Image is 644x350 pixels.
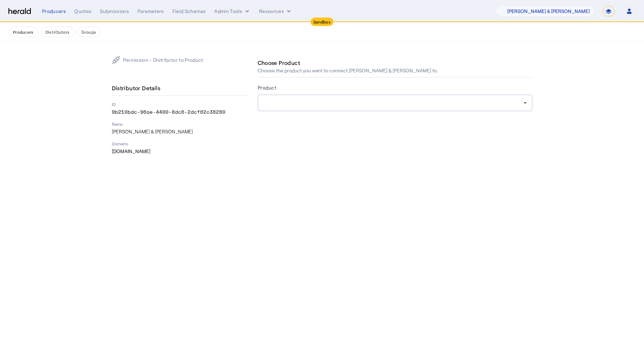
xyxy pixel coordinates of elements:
div: Sandbox [311,18,333,26]
p: [DOMAIN_NAME] [112,148,249,155]
button: internal dropdown menu [214,8,251,15]
button: Distributors [41,27,74,37]
p: Domains [112,141,249,146]
p: Permission - Distributor to Product [123,57,203,64]
button: Resources dropdown menu [259,8,292,15]
div: Submissions [100,8,129,15]
div: Field Schemas [172,8,206,15]
div: Producers [42,8,66,15]
p: [PERSON_NAME] & [PERSON_NAME] [112,128,249,135]
p: Choose the product you want to connect [PERSON_NAME] & [PERSON_NAME] to. [258,67,438,74]
div: Quotes [74,8,91,15]
p: ID [112,101,249,107]
h4: Distributor Details [112,84,163,92]
button: Producers [8,27,38,37]
img: Herald Logo [8,8,31,15]
div: Parameters [137,8,164,15]
label: Product [258,85,277,91]
button: Groups [77,27,101,37]
p: Name [112,121,249,127]
h4: Choose Product [258,59,300,67]
p: 9b210bdc-96ae-4400-8dc6-2dcf62c38280 [112,108,249,115]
